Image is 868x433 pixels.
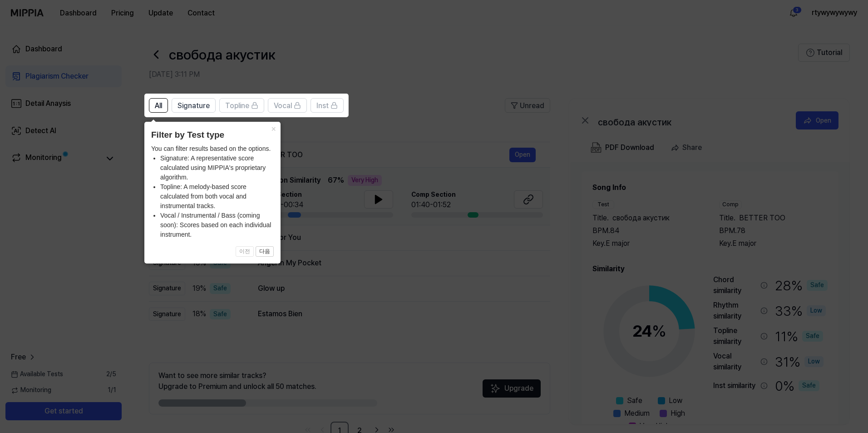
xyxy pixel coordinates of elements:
[219,98,264,113] button: Topline
[274,100,292,111] span: Vocal
[268,98,307,113] button: Vocal
[151,129,274,142] header: Filter by Test type
[172,98,216,113] button: Signature
[311,98,344,113] button: Inst
[178,100,210,111] span: Signature
[225,100,249,111] span: Topline
[149,98,168,113] button: All
[160,211,274,239] li: Vocal / Instrumental / Bass (coming soon): Scores based on each individual instrument.
[266,122,281,134] button: Close
[160,182,274,211] li: Topline: A melody-based score calculated from both vocal and instrumental tracks.
[151,144,274,239] div: You can filter results based on the options.
[155,100,162,111] span: All
[160,154,274,182] li: Signature: A representative score calculated using MIPPIA's proprietary algorithm.
[316,100,329,111] span: Inst
[256,246,274,257] button: 다음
